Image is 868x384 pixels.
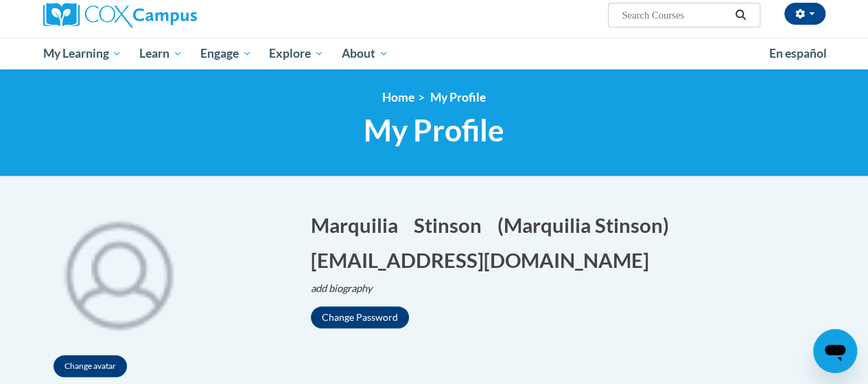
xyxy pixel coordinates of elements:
span: My Learning [43,45,121,62]
a: En español [760,39,836,68]
button: Search [730,7,751,23]
iframe: Button to launch messaging window [813,329,857,373]
button: Edit email address [311,246,658,274]
span: Learn [139,45,183,62]
a: Learn [130,38,191,69]
span: About [342,45,388,62]
i: add biography [311,282,373,294]
button: Account Settings [784,3,825,25]
button: Edit screen name [497,211,678,239]
span: My Profile [364,112,504,148]
button: Change avatar [54,355,127,377]
button: Edit biography [311,281,384,296]
span: Engage [200,45,252,62]
img: Cox Campus [43,3,197,27]
button: Edit first name [311,211,407,239]
span: My Profile [430,90,486,104]
img: profile avatar [43,197,194,348]
span: En español [769,46,827,60]
div: Click to change the profile picture [43,197,194,348]
button: Edit last name [414,211,491,239]
a: About [333,38,397,69]
a: Engage [191,38,261,69]
span: Explore [269,45,324,62]
div: Main menu [33,38,836,69]
input: Search Courses [620,7,730,23]
a: Home [382,90,414,104]
a: My Learning [34,38,131,69]
a: Explore [260,38,333,69]
button: Change Password [311,306,409,328]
